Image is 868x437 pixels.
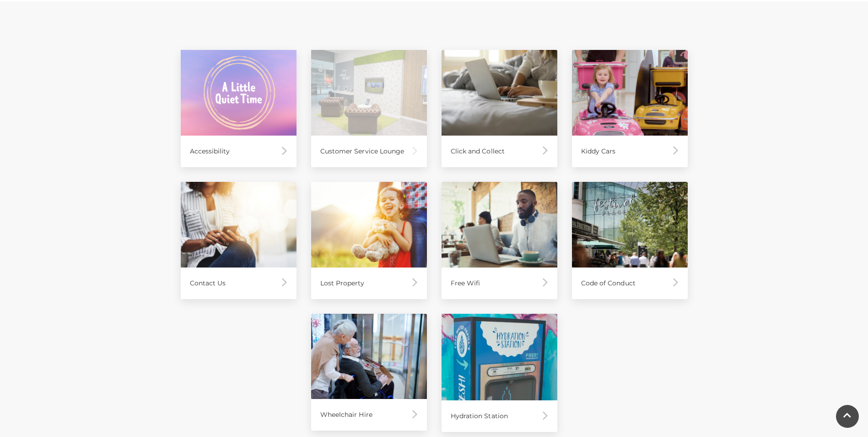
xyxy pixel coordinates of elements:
div: Kiddy Cars [572,136,688,167]
div: Wheelchair Hire [311,399,427,431]
div: Lost Property [311,268,427,299]
a: Accessibility [181,50,297,167]
a: Kiddy Cars [572,50,688,167]
div: Customer Service Lounge [311,136,427,167]
div: Hydration Station [442,400,557,432]
div: Free Wifi [442,268,557,299]
a: Wheelchair Hire [311,314,427,431]
a: Contact Us [181,182,297,299]
div: Code of Conduct [572,268,688,299]
a: Click and Collect [442,50,557,167]
a: Lost Property [311,182,427,299]
a: Customer Service Lounge [311,50,427,167]
a: Hydration Station [442,314,557,432]
div: Click and Collect [442,136,557,167]
div: Accessibility [181,136,297,167]
a: Free Wifi [442,182,557,299]
div: Contact Us [181,268,297,299]
a: Code of Conduct [572,182,688,299]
